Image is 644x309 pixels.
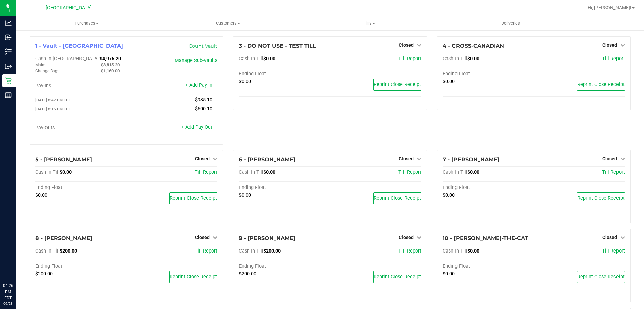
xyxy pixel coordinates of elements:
[195,235,210,240] span: Closed
[239,248,263,254] span: Cash In Till
[175,57,217,63] a: Manage Sub-Vaults
[443,169,467,175] span: Cash In Till
[399,156,414,161] span: Closed
[239,79,251,84] span: $0.00
[577,79,625,91] button: Reprint Close Receipt
[263,56,275,62] span: $0.00
[373,271,421,283] button: Reprint Close Receipt
[239,263,330,269] div: Ending Float
[467,248,479,254] span: $0.00
[35,125,126,131] div: Pay-Outs
[195,106,212,112] span: $600.10
[443,43,504,49] span: 4 - CROSS-CANADIAN
[16,20,157,26] span: Purchases
[263,169,275,175] span: $0.00
[35,156,92,163] span: 5 - [PERSON_NAME]
[443,235,528,241] span: 10 - [PERSON_NAME]-THE-CAT
[189,43,217,49] a: Count Vault
[577,274,625,280] span: Reprint Close Receipt
[195,248,217,254] a: Till Report
[374,274,421,280] span: Reprint Close Receipt
[443,192,455,198] span: $0.00
[35,98,71,102] span: [DATE] 8:42 PM EDT
[46,5,92,11] span: [GEOGRAPHIC_DATA]
[101,68,120,73] span: $1,160.00
[398,248,421,254] a: Till Report
[35,169,60,175] span: Cash In Till
[35,107,71,111] span: [DATE] 8:15 PM EDT
[467,169,479,175] span: $0.00
[5,48,12,55] inline-svg: Inventory
[3,283,13,301] p: 04:26 PM EDT
[467,56,479,62] span: $0.00
[577,195,625,201] span: Reprint Close Receipt
[602,156,617,161] span: Closed
[181,124,212,130] a: + Add Pay-Out
[60,248,77,254] span: $200.00
[577,271,625,283] button: Reprint Close Receipt
[35,56,100,62] span: Cash In [GEOGRAPHIC_DATA]:
[35,248,60,254] span: Cash In Till
[35,185,126,191] div: Ending Float
[239,71,330,77] div: Ending Float
[239,56,263,62] span: Cash In Till
[440,16,581,30] a: Deliveries
[239,43,316,49] span: 3 - DO NOT USE - TEST TILL
[239,185,330,191] div: Ending Float
[239,192,251,198] span: $0.00
[602,56,625,62] span: Till Report
[101,62,120,67] span: $3,815.20
[398,169,421,175] a: Till Report
[577,192,625,204] button: Reprint Close Receipt
[399,235,414,240] span: Closed
[60,169,72,175] span: $0.00
[35,43,123,49] span: 1 - Vault - [GEOGRAPHIC_DATA]
[195,97,212,103] span: $935.10
[157,16,299,30] a: Customers
[100,56,121,62] span: $4,975.20
[443,71,534,77] div: Ending Float
[373,192,421,204] button: Reprint Close Receipt
[588,5,631,10] span: Hi, [PERSON_NAME]!
[35,235,92,241] span: 8 - [PERSON_NAME]
[35,263,126,269] div: Ending Float
[170,195,217,201] span: Reprint Close Receipt
[299,20,439,26] span: Tills
[5,34,12,41] inline-svg: Inbound
[602,248,625,254] a: Till Report
[492,20,529,26] span: Deliveries
[443,79,455,84] span: $0.00
[374,82,421,87] span: Reprint Close Receipt
[158,20,298,26] span: Customers
[195,156,210,161] span: Closed
[374,195,421,201] span: Reprint Close Receipt
[602,169,625,175] span: Till Report
[169,192,217,204] button: Reprint Close Receipt
[398,56,421,62] span: Till Report
[399,42,414,48] span: Closed
[239,156,296,163] span: 6 - [PERSON_NAME]
[239,271,256,277] span: $200.00
[5,63,12,70] inline-svg: Outbound
[373,79,421,91] button: Reprint Close Receipt
[35,83,126,89] div: Pay-Ins
[16,16,157,30] a: Purchases
[443,156,499,163] span: 7 - [PERSON_NAME]
[5,77,12,84] inline-svg: Retail
[239,169,263,175] span: Cash In Till
[35,63,45,67] span: Main:
[443,56,467,62] span: Cash In Till
[35,192,47,198] span: $0.00
[602,42,617,48] span: Closed
[169,271,217,283] button: Reprint Close Receipt
[443,271,455,277] span: $0.00
[602,235,617,240] span: Closed
[5,92,12,99] inline-svg: Reports
[170,274,217,280] span: Reprint Close Receipt
[35,69,58,73] span: Change Bag:
[239,235,296,241] span: 9 - [PERSON_NAME]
